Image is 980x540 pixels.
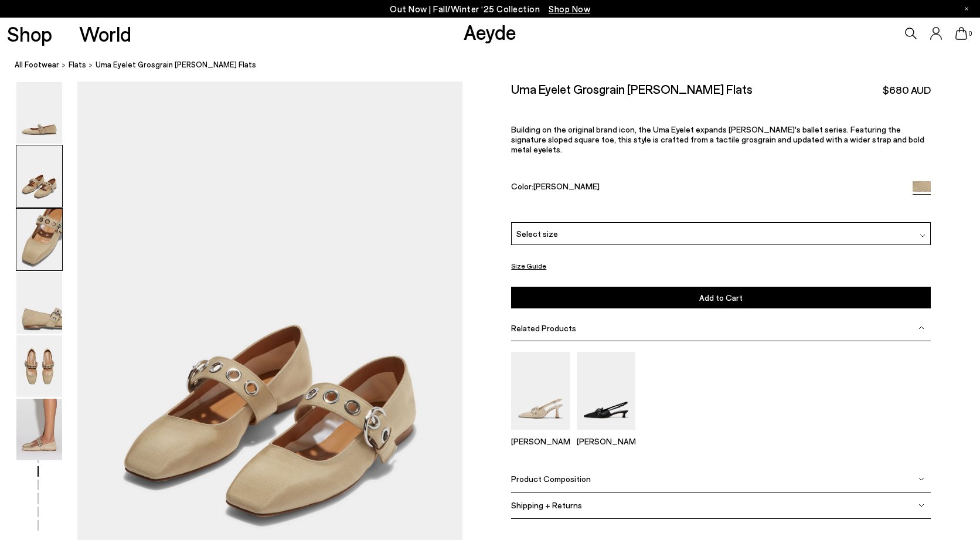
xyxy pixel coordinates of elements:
span: Related Products [511,323,576,333]
img: Davina Eyelet Slingback Pumps [577,352,635,430]
img: svg%3E [918,476,924,482]
img: svg%3E [918,502,924,508]
span: Shipping + Returns [511,500,582,510]
a: Tara Leather Slingback Pumps [PERSON_NAME] [511,422,570,446]
p: [PERSON_NAME] [511,436,570,446]
span: Uma Eyelet Grosgrain [PERSON_NAME] Flats [96,59,256,71]
img: Uma Eyelet Grosgrain Mary-Jane Flats - Image 3 [16,209,62,270]
p: Out Now | Fall/Winter ‘25 Collection [390,2,590,16]
a: Davina Eyelet Slingback Pumps [PERSON_NAME] [577,422,635,446]
span: Product Composition [511,474,591,484]
span: Add to Cart [699,293,743,303]
img: Uma Eyelet Grosgrain Mary-Jane Flats - Image 1 [16,82,62,144]
img: Uma Eyelet Grosgrain Mary-Jane Flats - Image 2 [16,145,62,207]
span: 0 [967,30,973,37]
a: All Footwear [15,59,59,71]
div: Color: [511,181,899,195]
a: Aeyde [464,19,516,44]
a: World [79,23,131,44]
span: Select size [516,227,558,239]
img: Uma Eyelet Grosgrain Mary-Jane Flats - Image 5 [16,335,62,397]
a: flats [69,59,86,71]
span: [PERSON_NAME] [533,181,600,191]
img: Tara Leather Slingback Pumps [511,352,570,430]
a: Shop [7,23,52,44]
a: 0 [955,27,967,40]
span: $680 AUD [883,83,931,97]
p: [PERSON_NAME] [577,436,635,446]
span: Building on the original brand icon, the Uma Eyelet expands [PERSON_NAME]'s ballet series. Featur... [511,124,924,154]
h2: Uma Eyelet Grosgrain [PERSON_NAME] Flats [511,81,753,96]
button: Size Guide [511,258,546,273]
img: Uma Eyelet Grosgrain Mary-Jane Flats - Image 6 [16,399,62,460]
nav: breadcrumb [15,49,980,81]
img: svg%3E [920,233,925,239]
img: svg%3E [918,325,924,331]
span: Navigate to /collections/new-in [549,4,590,14]
button: Add to Cart [511,287,931,308]
span: flats [69,60,86,69]
img: Uma Eyelet Grosgrain Mary-Jane Flats - Image 4 [16,272,62,334]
